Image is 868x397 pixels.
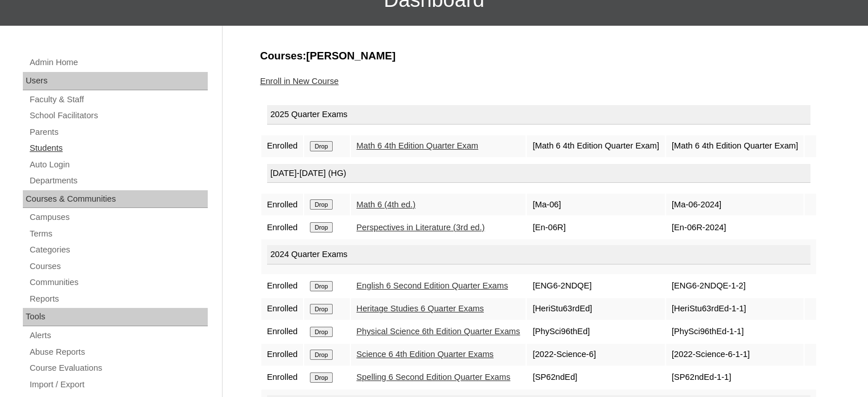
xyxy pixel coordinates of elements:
a: Faculty & Staff [29,93,208,107]
a: Physical Science 6th Edition Quarter Exams [357,327,520,336]
div: 2025 Quarter Exams [267,105,811,125]
td: [2022-Science-6] [527,344,665,366]
a: Perspectives in Literature (3rd ed.) [357,223,485,232]
input: Drop [310,141,332,151]
td: [Ma-06-2024] [666,194,804,215]
td: [PhySci96thEd] [527,321,665,343]
a: Parents [29,125,208,139]
a: Heritage Studies 6 Quarter Exams [357,304,484,313]
h3: Courses:[PERSON_NAME] [260,49,825,63]
a: Spelling 6 Second Edition Quarter Exams [357,372,511,382]
td: Enrolled [261,275,304,297]
td: Enrolled [261,216,304,238]
div: 2024 Quarter Exams [267,245,811,264]
div: Courses & Communities [23,190,208,208]
div: [DATE]-[DATE] (HG) [267,164,811,183]
a: Import / Export [29,378,208,392]
a: Science 6 4th Edition Quarter Exams [357,350,494,359]
a: Categories [29,243,208,257]
a: Students [29,141,208,155]
a: Departments [29,174,208,188]
td: [PhySci96thEd-1-1] [666,321,804,343]
a: Course Evaluations [29,361,208,375]
td: [Math 6 4th Edition Quarter Exam] [666,135,804,157]
a: Math 6 4th Edition Quarter Exam [357,141,478,150]
a: Terms [29,227,208,241]
td: [Math 6 4th Edition Quarter Exam] [527,135,665,157]
a: Auto Login [29,158,208,172]
a: School Facilitators [29,109,208,123]
td: Enrolled [261,367,304,388]
a: Reports [29,292,208,306]
a: Campuses [29,210,208,224]
td: [ENG6-2NDQE-1-2] [666,275,804,297]
a: Alerts [29,328,208,343]
td: [En-06R-2024] [666,216,804,238]
a: Courses [29,259,208,274]
input: Drop [310,327,332,337]
div: Users [23,72,208,90]
a: English 6 Second Edition Quarter Exams [357,281,508,290]
a: Admin Home [29,55,208,70]
input: Drop [310,222,332,232]
td: Enrolled [261,194,304,215]
td: Enrolled [261,135,304,157]
td: [HeriStu63rdEd] [527,298,665,320]
td: [En-06R] [527,216,665,238]
td: Enrolled [261,298,304,320]
td: [ENG6-2NDQE] [527,275,665,297]
td: [HeriStu63rdEd-1-1] [666,298,804,320]
input: Drop [310,199,332,210]
td: Enrolled [261,344,304,366]
td: [Ma-06] [527,194,665,215]
td: [SP62ndEd] [527,367,665,388]
td: Enrolled [261,321,304,343]
input: Drop [310,372,332,383]
input: Drop [310,350,332,360]
a: Enroll in New Course [260,77,339,86]
a: Math 6 (4th ed.) [357,200,415,209]
a: Abuse Reports [29,345,208,359]
td: [2022-Science-6-1-1] [666,344,804,366]
a: Communities [29,275,208,290]
td: [SP62ndEd-1-1] [666,367,804,388]
input: Drop [310,304,332,314]
div: Tools [23,308,208,326]
input: Drop [310,281,332,291]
